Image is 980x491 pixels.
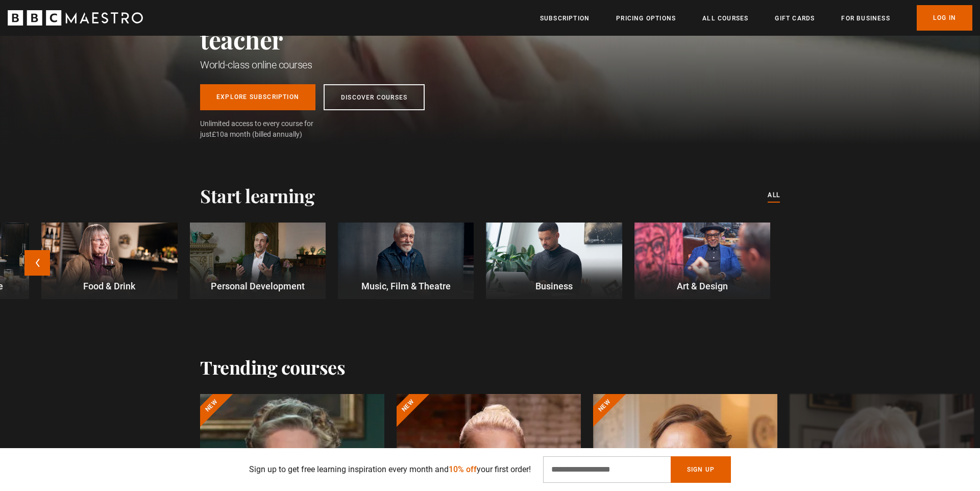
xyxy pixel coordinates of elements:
[200,185,314,206] h2: Start learning
[702,13,748,23] a: All Courses
[540,13,590,23] a: Subscription
[671,456,731,483] button: Sign Up
[449,464,477,474] span: 10% off
[616,13,676,23] a: Pricing Options
[200,356,345,378] h2: Trending courses
[212,130,224,138] span: £10
[41,279,177,293] p: Food & Drink
[338,279,474,293] p: Music, Film & Theatre
[775,13,815,23] a: Gift Cards
[200,58,501,72] h1: World-class online courses
[486,223,622,299] a: Business
[634,223,770,299] a: Art & Design
[486,279,622,293] p: Business
[841,13,890,23] a: For business
[200,118,338,140] span: Unlimited access to every course for just a month (billed annually)
[338,223,474,299] a: Music, Film & Theatre
[324,84,425,110] a: Discover Courses
[41,223,177,299] a: Food & Drink
[540,5,972,31] nav: Primary
[190,279,326,293] p: Personal Development
[249,463,531,476] p: Sign up to get free learning inspiration every month and your first order!
[768,190,780,201] a: All
[634,279,770,293] p: Art & Design
[190,223,326,299] a: Personal Development
[8,10,143,26] svg: BBC Maestro
[200,84,315,110] a: Explore Subscription
[917,5,972,31] a: Log In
